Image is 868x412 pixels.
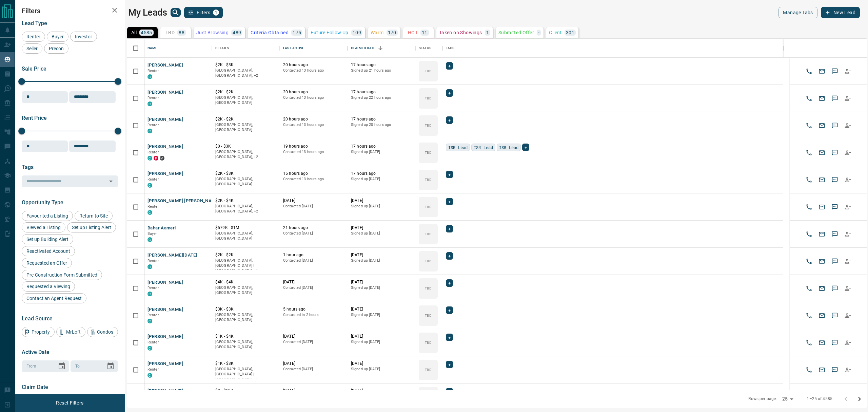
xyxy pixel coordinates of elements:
button: Manage Tabs [778,7,817,18]
button: Choose date [55,359,68,373]
div: + [446,225,453,232]
span: + [448,252,451,259]
p: 19 hours ago [283,144,344,149]
div: condos.ca [147,74,152,79]
button: Reallocate [843,338,853,348]
svg: Email [818,95,825,102]
p: TBD [425,69,431,74]
p: East End, Toronto [215,204,276,214]
button: New Lead [821,7,860,18]
p: [GEOGRAPHIC_DATA], [GEOGRAPHIC_DATA] [215,122,276,133]
div: Property [22,327,55,337]
p: 11 [422,30,428,35]
div: MrLoft [56,327,85,337]
button: SMS [830,148,840,158]
div: condos.ca [147,210,152,215]
svg: Email [818,339,825,346]
svg: Email [818,312,825,319]
svg: Reallocate [844,68,851,75]
button: Filters1 [184,7,223,18]
p: $2K - $3K [215,171,276,176]
div: condos.ca [147,101,152,106]
span: + [448,280,451,286]
button: [PERSON_NAME] [147,361,183,367]
svg: Sms [831,95,838,102]
span: Requested a Viewing [24,284,73,289]
p: 175 [293,30,301,35]
span: Tags [22,164,34,170]
button: Sort [376,43,385,53]
span: Favourited a Listing [24,213,71,219]
p: [GEOGRAPHIC_DATA], [GEOGRAPHIC_DATA] [215,176,276,187]
p: Signed up 22 hours ago [351,95,412,100]
button: Call [804,175,814,185]
button: Open [106,176,116,186]
p: 489 [233,30,241,35]
span: Renter [147,150,159,154]
div: condos.ca [147,156,152,161]
span: Pre-Construction Form Submitted [24,272,100,278]
p: 170 [388,30,396,35]
div: Tags [442,39,783,58]
div: Tags [446,39,455,58]
span: ISR Lead [448,144,468,151]
button: Email [817,365,827,375]
svg: Call [806,204,812,210]
button: [PERSON_NAME] [147,279,183,286]
p: 15 hours ago [283,171,344,176]
p: 88 [179,30,184,35]
p: Contacted 13 hours ago [283,68,344,73]
div: Requested a Viewing [22,281,75,292]
h2: Filters [22,7,118,15]
svg: Reallocate [844,258,851,265]
p: TBD [425,259,431,264]
span: Seller [24,46,40,51]
button: [PERSON_NAME] [147,334,183,340]
svg: Reallocate [844,149,851,156]
button: Email [817,175,827,185]
div: Viewed a Listing [22,222,65,232]
div: Condos [87,327,118,337]
span: Renter [147,204,159,209]
button: Email [817,256,827,266]
div: + [446,334,453,341]
div: Favourited a Listing [22,211,73,221]
div: + [446,361,453,368]
button: Email [817,120,827,131]
span: Buyer [147,231,157,236]
span: Precon [46,46,66,51]
div: + [446,279,453,287]
button: Reallocate [843,365,853,375]
button: [PERSON_NAME] [147,62,183,69]
span: + [448,334,451,341]
p: TBD [425,96,431,101]
span: Renter [147,259,159,263]
button: Call [804,283,814,294]
svg: Call [806,122,812,129]
svg: Call [806,258,812,265]
div: + [446,62,453,70]
button: [PERSON_NAME] [147,306,183,313]
p: [DATE] [351,225,412,231]
svg: Reallocate [844,285,851,292]
span: Requested an Offer [24,260,70,266]
span: Return to Site [77,213,110,219]
p: [DATE] [351,252,412,258]
button: Call [804,311,814,321]
p: Criteria Obtained [251,30,289,35]
button: Reallocate [843,229,853,239]
span: Property [29,329,52,335]
span: Opportunity Type [22,199,63,206]
svg: Reallocate [844,231,851,238]
button: SMS [830,256,840,266]
svg: Call [806,149,812,156]
svg: Sms [831,258,838,265]
span: Sale Price [22,65,46,72]
button: Bahar Aameri [147,225,176,231]
svg: Email [818,258,825,265]
div: Renter [22,32,45,42]
p: $2K - $4K [215,198,276,204]
p: Contacted [DATE] [283,231,344,236]
p: Future Follow Up [311,30,348,35]
div: Reactivated Account [22,246,75,256]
